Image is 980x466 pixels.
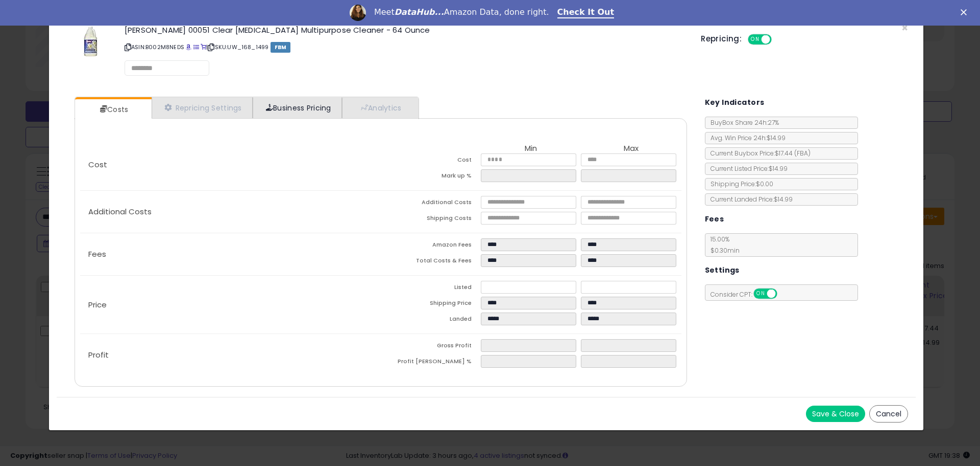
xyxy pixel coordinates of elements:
[705,134,786,142] span: Avg. Win Price 24h: $14.99
[253,97,342,118] a: Business Pricing
[80,208,381,216] p: Additional Costs
[775,149,811,158] span: $17.44
[961,9,971,15] div: Close
[705,149,811,158] span: Current Buybox Price:
[701,35,742,43] h5: Repricing:
[794,149,811,158] span: ( FBA )
[75,99,151,120] a: Costs
[152,97,253,118] a: Repricing Settings
[350,5,366,21] img: Profile image for Georgie
[201,43,206,51] a: Your listing only
[80,351,381,359] p: Profit
[705,264,740,277] h5: Settings
[481,144,581,153] th: Min
[381,297,481,313] td: Shipping Price
[901,20,908,35] span: ×
[381,212,481,228] td: Shipping Costs
[381,281,481,297] td: Listed
[806,406,865,422] button: Save & Close
[381,313,481,328] td: Landed
[775,290,792,298] span: OFF
[381,339,481,355] td: Gross Profit
[125,26,685,34] h3: [PERSON_NAME] 00051 Clear [MEDICAL_DATA] Multipurpose Cleaner - 64 Ounce
[342,97,418,118] a: Analytics
[705,118,779,127] span: BuyBox Share 24h: 27%
[705,290,791,299] span: Consider CPT:
[381,238,481,254] td: Amazon Fees
[84,26,97,57] img: 41qA6tloyML._SL60_.jpg
[770,35,787,44] span: OFF
[395,7,444,17] i: DataHub...
[381,196,481,212] td: Additional Costs
[705,96,765,109] h5: Key Indicators
[705,180,773,188] span: Shipping Price: $0.00
[869,405,908,423] button: Cancel
[581,144,681,153] th: Max
[80,250,381,258] p: Fees
[381,153,481,169] td: Cost
[186,43,191,51] a: BuyBox page
[381,355,481,371] td: Profit [PERSON_NAME] %
[705,246,740,255] span: $0.30 min
[193,43,199,51] a: All offer listings
[80,301,381,309] p: Price
[557,7,615,18] a: Check It Out
[271,42,291,53] span: FBM
[374,7,549,17] div: Meet Amazon Data, done right.
[705,213,724,226] h5: Fees
[705,235,740,255] span: 15.00 %
[80,161,381,169] p: Cost
[381,169,481,185] td: Mark up %
[754,290,767,298] span: ON
[705,164,788,173] span: Current Listed Price: $14.99
[381,254,481,270] td: Total Costs & Fees
[705,195,793,204] span: Current Landed Price: $14.99
[125,39,685,55] p: ASIN: B002M8NEDS | SKU: UW_168_1499
[749,35,762,44] span: ON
